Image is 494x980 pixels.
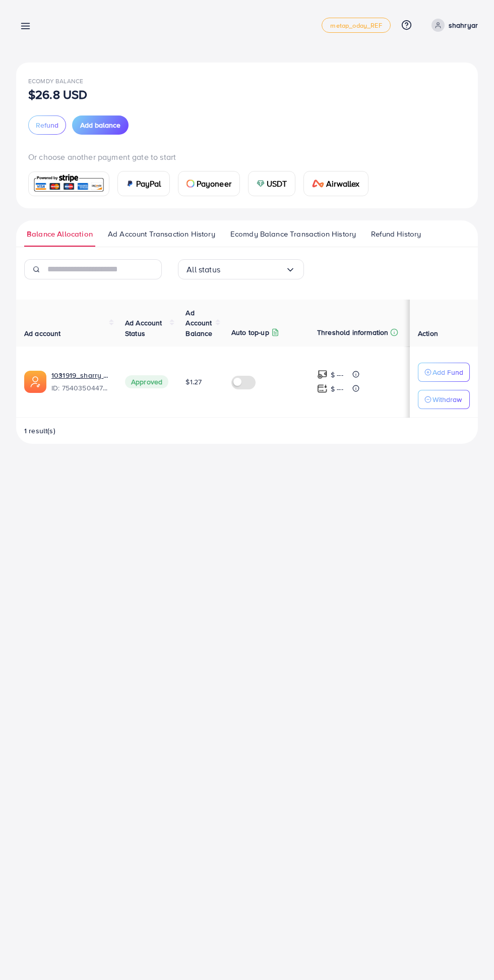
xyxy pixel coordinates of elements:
[230,228,356,240] span: Ecomdy Balance Transaction History
[418,363,470,382] button: Add Fund
[36,120,58,130] span: Refund
[317,383,328,394] img: top-up amount
[418,390,470,409] button: Withdraw
[303,171,368,196] a: cardAirwallex
[117,171,170,196] a: cardPayPal
[126,180,134,188] img: card
[28,88,87,100] p: $26.8 USD
[220,262,285,277] input: Search for option
[80,120,120,130] span: Add balance
[317,326,388,338] p: Threshold information
[330,22,382,29] span: metap_oday_REF
[186,308,212,338] span: Ad Account Balance
[32,173,106,195] img: card
[317,369,328,380] img: top-up amount
[267,178,287,190] span: USDT
[136,178,161,190] span: PayPal
[51,370,109,393] div: <span class='underline'>1031919_sharry mughal_1755624852344</span></br>7540350447681863698
[24,371,46,393] img: ic-ads-acc.e4c84228.svg
[178,259,304,279] div: Search for option
[433,366,463,378] p: Add Fund
[28,116,66,135] button: Refund
[331,383,343,395] p: $ ---
[257,180,265,188] img: card
[197,178,231,190] span: Payoneer
[108,228,215,240] span: Ad Account Transaction History
[24,426,55,436] span: 1 result(s)
[125,318,162,338] span: Ad Account Status
[331,369,343,381] p: $ ---
[24,328,61,338] span: Ad account
[186,377,202,387] span: $1.27
[322,18,390,33] a: metap_oday_REF
[28,151,466,163] p: Or choose another payment gate to start
[231,326,269,338] p: Auto top-up
[248,171,296,196] a: cardUSDT
[187,180,195,188] img: card
[427,19,478,32] a: shahryar
[51,370,109,380] a: 1031919_sharry mughal_1755624852344
[449,19,478,31] p: shahryar
[28,77,83,85] span: Ecomdy Balance
[371,228,421,240] span: Refund History
[28,171,109,196] a: card
[125,375,168,388] span: Approved
[51,383,109,393] span: ID: 7540350447681863698
[72,116,129,135] button: Add balance
[178,171,240,196] a: cardPayoneer
[27,228,93,240] span: Balance Allocation
[187,262,220,277] span: All status
[312,180,324,188] img: card
[326,178,359,190] span: Airwallex
[418,328,438,338] span: Action
[433,393,462,406] p: Withdraw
